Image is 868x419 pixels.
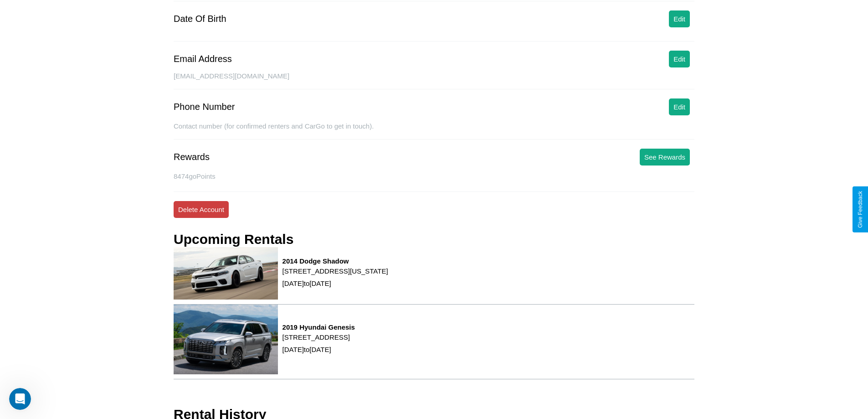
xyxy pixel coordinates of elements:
[174,170,694,182] p: 8474 goPoints
[282,343,355,356] p: [DATE] to [DATE]
[282,265,388,277] p: [STREET_ADDRESS][US_STATE]
[174,102,235,112] div: Phone Number
[669,98,690,115] button: Edit
[282,331,355,343] p: [STREET_ADDRESS]
[174,122,694,140] div: Contact number (for confirmed renters and CarGo to get in touch).
[282,257,388,265] h3: 2014 Dodge Shadow
[174,54,232,64] div: Email Address
[9,388,31,410] iframe: Intercom live chat
[174,14,226,24] div: Date Of Birth
[174,201,229,218] button: Delete Account
[282,323,355,331] h3: 2019 Hyundai Genesis
[174,247,278,299] img: rental
[174,72,694,89] div: [EMAIL_ADDRESS][DOMAIN_NAME]
[174,305,278,375] img: rental
[282,277,388,290] p: [DATE] to [DATE]
[174,152,210,162] div: Rewards
[640,149,690,166] button: See Rewards
[174,232,293,247] h3: Upcoming Rentals
[857,191,863,228] div: Give Feedback
[669,51,690,67] button: Edit
[669,10,690,27] button: Edit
